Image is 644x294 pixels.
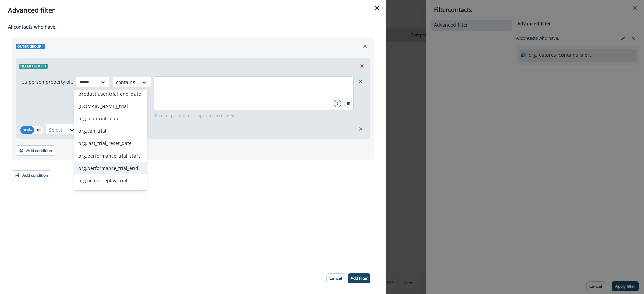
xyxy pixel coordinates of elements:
p: Enter or paste values separated by newline [154,113,237,119]
p: All contact s who have, [8,23,374,31]
div: org.plantrial_plan [74,112,147,125]
button: Remove [355,76,366,86]
div: org.replay_trial_start [74,187,147,199]
button: Remove [357,61,367,71]
button: Add filter [348,273,370,283]
div: org.performance_trial_start [74,150,147,162]
button: Close [372,3,382,13]
button: Add condition [12,170,51,180]
button: Remove [360,41,370,51]
span: Outer group 1 [16,44,45,49]
div: org.last_trial_reset_date [74,137,147,150]
button: Search [344,100,352,108]
div: org.performance_trial_end [74,162,147,174]
p: ...a person property of... [20,78,75,85]
p: Add filter [351,276,368,281]
div: 0 [334,100,341,107]
p: Cancel [329,276,342,281]
div: Advanced filter [8,5,378,15]
div: org.can_trial [74,125,147,137]
button: Remove [355,124,366,134]
div: [DOMAIN_NAME]_trial [74,100,147,112]
button: and.. [20,126,34,134]
div: product user.trial_end_date [74,87,147,100]
button: Add condition [16,145,55,156]
button: or [34,126,44,134]
button: Cancel [326,273,345,283]
div: org.active_replay_trial [74,174,147,187]
span: Filter group 1 [19,64,48,69]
